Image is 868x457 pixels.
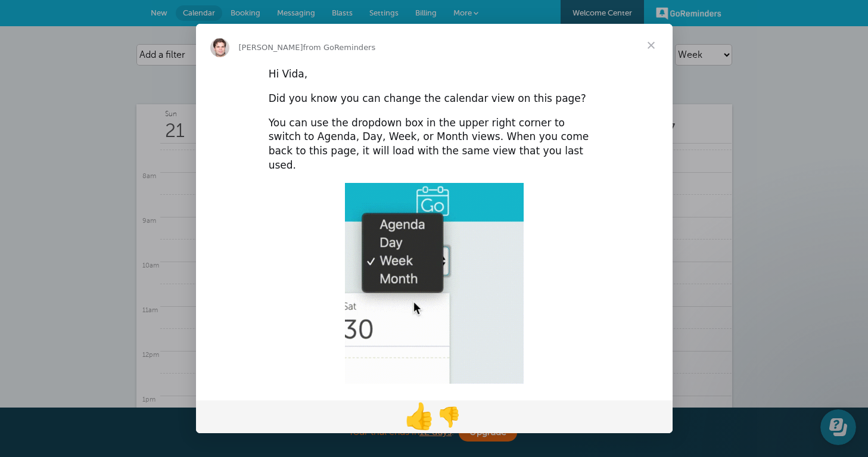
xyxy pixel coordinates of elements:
div: Did you know you can change the calendar view on this page? [269,92,600,106]
span: 👎 [437,406,461,428]
span: from GoReminders [303,43,376,52]
span: 👍 [403,402,435,431]
span: Close [630,24,673,67]
span: [PERSON_NAME] [239,43,303,52]
span: thumbs up reaction [400,397,439,434]
div: You can use the dropdown box in the upper right corner to switch to Agenda, Day, Week, or Month v... [269,116,600,173]
div: Hi Vida, [269,67,600,82]
img: Profile image for Jonathan [210,38,229,57]
span: 1 reaction [434,402,464,431]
